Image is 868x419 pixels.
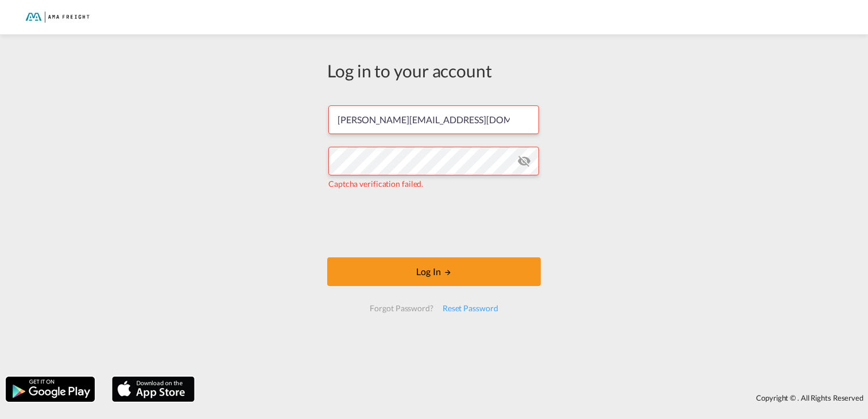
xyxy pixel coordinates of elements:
div: Log in to your account [327,58,541,83]
div: Forgot Password? [365,298,437,319]
input: Enter email/phone number [328,105,539,134]
img: google.png [5,375,96,403]
iframe: reCAPTCHA [347,201,521,246]
md-icon: icon-eye-off [517,154,531,168]
div: Reset Password [438,298,503,319]
img: f843cad07f0a11efa29f0335918cc2fb.png [17,5,95,30]
button: LOGIN [327,257,541,286]
span: Captcha verification failed. [328,179,423,189]
div: Copyright © . All Rights Reserved [200,388,868,408]
img: apple.png [111,375,196,403]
